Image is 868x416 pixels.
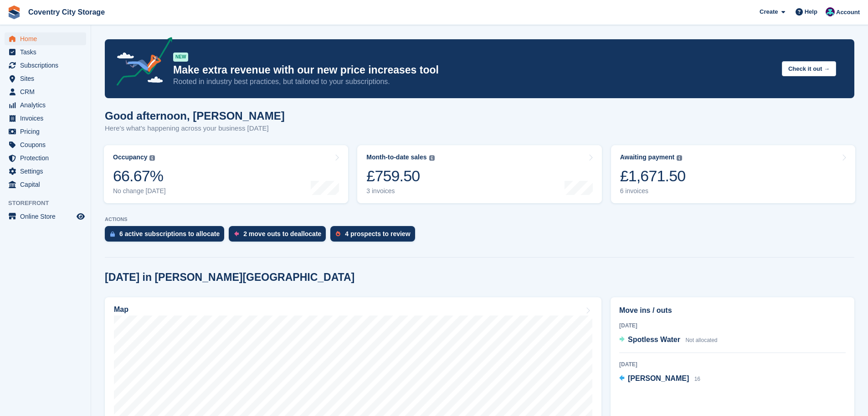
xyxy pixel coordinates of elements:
[234,231,239,237] img: move_outs_to_deallocate_icon-f764333ba52eb49d3ac5e1228854f67142a1ed5810a6f6cc68b1a99e826820c5.svg
[20,72,75,85] span: Sites
[104,145,348,203] a: Occupancy 66.67% No change [DATE]
[75,211,86,222] a: Preview store
[619,334,718,346] a: Spotless Water Not allocated
[5,112,86,125] a: menu
[20,85,75,98] span: CRM
[836,8,860,17] span: Account
[826,7,835,16] img: Michael Doherty
[105,123,285,134] p: Here's what's happening across your business [DATE]
[5,152,86,164] a: menu
[114,305,128,314] h2: Map
[105,226,229,246] a: 6 active subscriptions to allocate
[20,99,75,111] span: Analytics
[20,32,75,45] span: Home
[5,46,86,58] a: menu
[782,61,836,76] button: Check it out →
[5,59,86,72] a: menu
[105,110,285,122] h1: Good afternoon, [PERSON_NAME]
[20,210,75,223] span: Online Store
[5,85,86,98] a: menu
[429,155,435,161] img: icon-info-grey-7440780725fd019a000dd9b08b2336e03edf1995a4989e88bcd33f0948082b44.svg
[113,187,166,195] div: No change [DATE]
[20,178,75,191] span: Capital
[345,230,410,237] div: 4 prospects to review
[694,376,700,382] span: 16
[113,153,147,161] div: Occupancy
[330,226,419,246] a: 4 prospects to review
[620,187,686,195] div: 6 invoices
[5,138,86,151] a: menu
[105,271,354,284] h2: [DATE] in [PERSON_NAME][GEOGRAPHIC_DATA]
[5,165,86,178] a: menu
[109,37,173,89] img: price-adjustments-announcement-icon-8257ccfd72463d97f412b2fc003d46551f7dbcb40ab6d574587a9cd5c0d94...
[20,138,75,151] span: Coupons
[628,336,680,343] span: Spotless Water
[113,167,166,185] div: 66.67%
[20,152,75,164] span: Protection
[173,63,775,77] p: Make extra revenue with our new price increases tool
[5,72,86,85] a: menu
[173,53,188,62] div: NEW
[760,7,778,16] span: Create
[619,373,700,385] a: [PERSON_NAME] 16
[105,216,854,222] p: ACTIONS
[5,210,86,223] a: menu
[5,99,86,111] a: menu
[685,337,717,343] span: Not allocated
[20,59,75,72] span: Subscriptions
[173,77,775,87] p: Rooted in industry best practices, but tailored to your subscriptions.
[366,153,426,161] div: Month-to-date sales
[119,230,220,237] div: 6 active subscriptions to allocate
[805,7,817,16] span: Help
[149,155,155,161] img: icon-info-grey-7440780725fd019a000dd9b08b2336e03edf1995a4989e88bcd33f0948082b44.svg
[5,125,86,138] a: menu
[366,187,434,195] div: 3 invoices
[357,145,601,203] a: Month-to-date sales £759.50 3 invoices
[110,231,115,237] img: active_subscription_to_allocate_icon-d502201f5373d7db506a760aba3b589e785aa758c864c3986d89f69b8ff3...
[628,374,689,382] span: [PERSON_NAME]
[25,5,108,20] a: Coventry City Storage
[620,153,675,161] div: Awaiting payment
[366,167,434,185] div: £759.50
[5,32,86,45] a: menu
[5,178,86,191] a: menu
[677,155,682,161] img: icon-info-grey-7440780725fd019a000dd9b08b2336e03edf1995a4989e88bcd33f0948082b44.svg
[619,360,846,369] div: [DATE]
[20,46,75,58] span: Tasks
[611,145,855,203] a: Awaiting payment £1,671.50 6 invoices
[619,321,846,330] div: [DATE]
[7,5,21,19] img: stora-icon-8386f47178a22dfd0bd8f6a31ec36ba5ce8667c1dd55bd0f319d3a0aa187defe.svg
[620,167,686,185] div: £1,671.50
[8,199,91,208] span: Storefront
[20,165,75,178] span: Settings
[229,226,330,246] a: 2 move outs to deallocate
[243,230,321,237] div: 2 move outs to deallocate
[20,125,75,138] span: Pricing
[619,305,846,316] h2: Move ins / outs
[336,231,340,237] img: prospect-51fa495bee0391a8d652442698ab0144808aea92771e9ea1ae160a38d050c398.svg
[20,112,75,125] span: Invoices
